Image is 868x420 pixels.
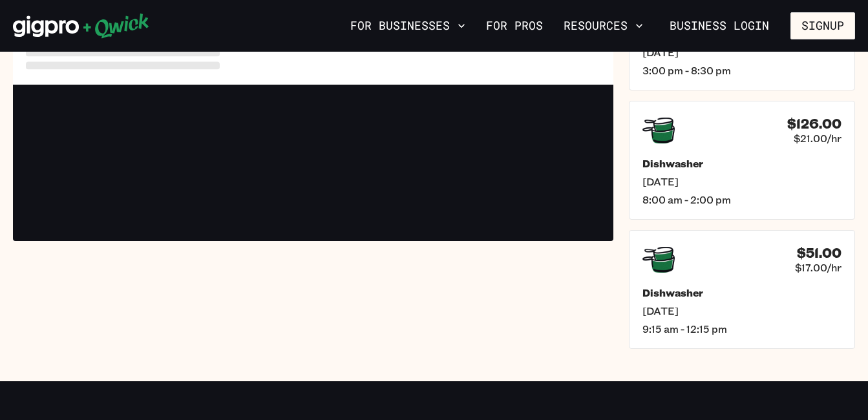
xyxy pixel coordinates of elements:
[642,286,842,299] h5: Dishwasher
[797,245,842,261] h4: $51.00
[642,304,842,317] span: [DATE]
[794,132,842,145] span: $21.00/hr
[659,12,780,39] a: Business Login
[629,101,855,220] a: $126.00$21.00/hrDishwasher[DATE]8:00 am - 2:00 pm
[642,175,842,188] span: [DATE]
[642,157,842,170] h5: Dishwasher
[481,15,548,37] a: For Pros
[790,12,855,39] button: Signup
[642,64,842,77] span: 3:00 pm - 8:30 pm
[558,15,648,37] button: Resources
[642,46,842,59] span: [DATE]
[642,193,842,206] span: 8:00 am - 2:00 pm
[795,261,842,274] span: $17.00/hr
[787,116,842,132] h4: $126.00
[345,15,471,37] button: For Businesses
[629,230,855,349] a: $51.00$17.00/hrDishwasher[DATE]9:15 am - 12:15 pm
[642,322,842,335] span: 9:15 am - 12:15 pm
